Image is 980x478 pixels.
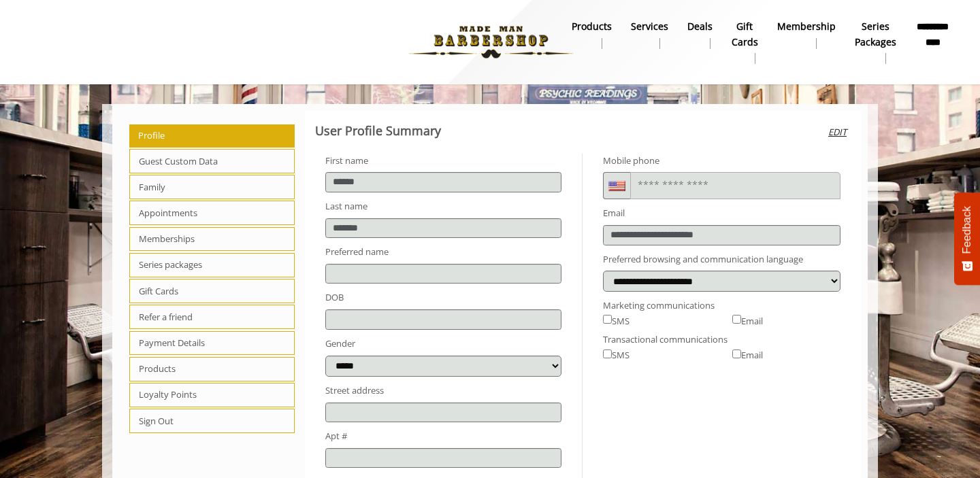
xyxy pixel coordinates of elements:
b: products [572,19,612,34]
b: gift cards [732,19,758,50]
b: Series packages [855,19,896,50]
a: Series packagesSeries packages [845,17,906,67]
span: Family [129,175,295,199]
span: Appointments [129,201,295,225]
span: Refer a friend [129,305,295,329]
a: MembershipMembership [768,17,845,52]
a: Productsproducts [562,17,621,52]
b: User Profile Summary [315,122,441,139]
span: Gift Cards [129,279,295,303]
i: Edit [828,125,847,139]
span: Profile [129,124,295,148]
a: Gift cardsgift cards [722,17,768,67]
span: Products [129,357,295,381]
span: Loyalty Points [129,383,295,407]
b: Membership [777,19,836,34]
img: Made Man Barbershop logo [397,5,585,80]
button: Edit user profile [824,111,851,154]
span: Sign Out [129,409,295,433]
span: Payment Details [129,331,295,356]
span: Memberships [129,227,295,252]
button: Feedback - Show survey [954,192,980,285]
span: Series packages [129,253,295,277]
b: Services [631,19,668,34]
span: Feedback [961,206,973,254]
b: Deals [687,19,713,34]
a: DealsDeals [678,17,722,52]
a: ServicesServices [621,17,678,52]
span: Guest Custom Data [129,149,295,173]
